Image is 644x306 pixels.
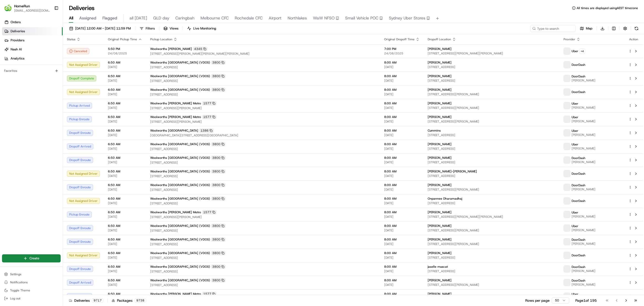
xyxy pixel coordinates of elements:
span: [STREET_ADDRESS] [150,283,376,287]
div: 3800 [211,142,226,146]
span: WaW NFSO [313,15,335,21]
span: [EMAIL_ADDRESS][DOMAIN_NAME] [14,9,50,13]
span: Rochedale CFC [235,15,263,21]
span: [STREET_ADDRESS][PERSON_NAME] [428,106,555,110]
span: Woolworths [PERSON_NAME] Metro [150,101,201,105]
span: Status [67,37,75,41]
span: All times are displayed using AEST timezone [577,6,638,10]
span: [STREET_ADDRESS][PERSON_NAME] [428,188,555,192]
span: [PERSON_NAME]-[PERSON_NAME] [428,169,477,173]
span: 8:00 AM [384,129,420,133]
span: jaselle muscat [428,265,448,269]
div: Deliveries [69,298,103,303]
span: [STREET_ADDRESS] [150,201,376,205]
span: 8:00 AM [384,197,420,201]
button: Filters [137,25,157,32]
span: 24/08/2025 [384,51,420,55]
button: [DATE] 12:00 AM - [DATE] 11:59 PM [67,25,133,32]
span: [PERSON_NAME] [428,60,452,65]
span: [STREET_ADDRESS][PERSON_NAME] [150,215,376,219]
span: [STREET_ADDRESS][PERSON_NAME][PERSON_NAME][PERSON_NAME] [150,52,376,56]
span: Live Monitoring [193,26,216,31]
div: 3800 [211,183,226,187]
span: Northlakes [288,15,307,21]
span: [PERSON_NAME] [572,119,595,123]
span: [STREET_ADDRESS][PERSON_NAME] [428,242,555,246]
span: 8:00 AM [384,142,420,146]
span: Original Dropoff Time [384,37,415,41]
span: [PERSON_NAME] [572,215,595,219]
div: 1386 [199,128,214,133]
span: [DATE] [108,119,142,124]
span: [DATE] [108,79,142,83]
div: 3800 [211,237,226,242]
span: Cummins [428,129,441,133]
span: [STREET_ADDRESS] [150,174,376,178]
div: 3800 [211,196,226,201]
span: DoorDash [572,253,585,257]
button: Live Monitoring [185,25,218,32]
span: Woolworths [PERSON_NAME] [150,47,192,51]
span: [DATE] [384,215,420,219]
span: [DATE] [384,92,420,96]
span: [STREET_ADDRESS] [150,147,376,151]
span: QLD day [153,15,169,21]
span: Woolworths [GEOGRAPHIC_DATA] (VDOS) [150,142,210,146]
span: [STREET_ADDRESS] [150,188,376,192]
span: [STREET_ADDRESS] [428,160,555,164]
span: [STREET_ADDRESS] [150,256,376,260]
span: Woolworths [GEOGRAPHIC_DATA] (VDOS) [150,169,210,173]
span: HomeRun [14,4,30,9]
span: [STREET_ADDRESS] [150,65,376,69]
span: Woolworths [GEOGRAPHIC_DATA] (VDOS) [150,197,210,201]
span: [PERSON_NAME] [428,101,452,105]
span: Deliveries [11,29,25,34]
span: [DATE] [108,201,142,205]
span: 8:00 AM [384,115,420,119]
a: Providers [2,36,63,44]
span: Uber [572,102,578,106]
span: [PERSON_NAME] [572,160,595,164]
span: Uber [572,292,578,296]
span: [STREET_ADDRESS][PERSON_NAME] [428,92,555,96]
div: 3800 [211,156,226,160]
span: 6:50 AM [108,74,142,78]
div: 4345 [193,47,208,51]
span: 8:00 AM [384,265,420,269]
span: DoorDash [572,183,585,187]
span: 24/08/2025 [108,51,142,55]
span: 6:50 AM [108,129,142,133]
span: Nash AI [11,47,22,52]
div: 1577 [202,292,217,296]
div: 1577 [202,115,217,119]
div: Favorites [2,67,61,75]
span: Onpannee Dharamadhaj [428,197,462,201]
span: [STREET_ADDRESS] [428,269,555,273]
span: 6:50 AM [108,169,142,173]
div: 9738 [135,298,146,303]
span: [DATE] [384,147,420,151]
span: Notifications [10,280,28,284]
span: [PERSON_NAME] [572,187,595,191]
input: Type to search [530,25,576,32]
span: Woolworths [GEOGRAPHIC_DATA] (VDOS) [150,265,210,269]
span: Melbourne CFC [200,15,229,21]
span: Views [170,26,178,31]
span: [PERSON_NAME] [428,47,452,51]
button: Refresh [633,25,640,32]
a: Orders [2,18,63,26]
button: +4 [579,48,585,54]
button: Log out [2,295,61,302]
button: Views [161,25,181,32]
span: [PERSON_NAME] [428,156,452,160]
span: [STREET_ADDRESS][PERSON_NAME] [428,283,555,287]
span: [DATE] [108,228,142,232]
a: Nash AI [2,45,63,53]
span: 6:50 AM [108,197,142,201]
span: [DATE] [384,269,420,273]
span: [PERSON_NAME] [572,106,595,110]
span: 8:00 AM [384,101,420,105]
span: [DATE] [108,133,142,137]
span: Airport [269,15,281,21]
span: [STREET_ADDRESS] [150,242,376,246]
